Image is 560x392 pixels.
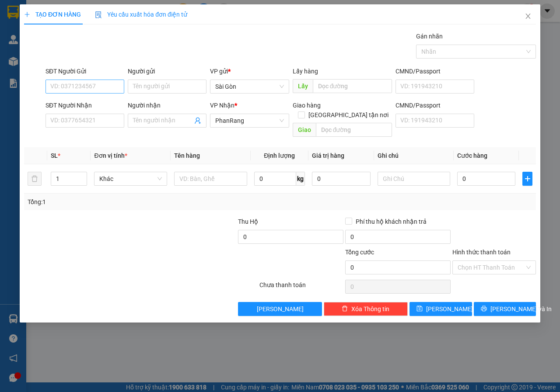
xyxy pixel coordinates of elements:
span: Thu Hộ [238,218,258,225]
li: 0933 539 179,0933 570 979 [11,62,50,91]
img: icon [95,11,102,18]
li: 43 Hoàng [PERSON_NAME], P. 12 [11,33,50,62]
input: Ghi Chú [377,172,450,186]
div: Người gửi [128,66,206,76]
label: Gán nhãn [416,33,443,40]
span: Giao [292,123,315,137]
button: plus [522,172,532,186]
span: kg [296,172,305,186]
span: printer [480,305,486,312]
span: save [416,305,423,312]
span: Giá trị hàng [312,152,344,159]
span: user-add [194,117,201,124]
span: Tổng cước [345,249,374,256]
span: [PERSON_NAME] và In [490,304,551,314]
span: TẠO ĐƠN HÀNG [24,11,81,18]
button: deleteXóa Thông tin [324,302,408,316]
label: Hình thức thanh toán [452,249,510,256]
span: Giao hàng [292,102,320,109]
div: VP gửi [210,66,289,76]
button: [PERSON_NAME] [238,302,322,316]
span: Sài Gòn [215,80,283,93]
div: Người nhận [128,101,206,110]
button: save[PERSON_NAME] [409,302,472,316]
span: Định lượng [264,152,295,159]
div: SĐT Người Nhận [45,101,124,110]
span: Cước hàng [457,152,487,159]
span: SL [51,152,58,159]
div: Tổng: 1 [28,197,217,207]
span: PhanRang [215,114,283,127]
span: Xóa Thông tin [351,304,389,314]
div: CMND/Passport [395,101,474,110]
div: CMND/Passport [395,66,474,76]
span: Khác [99,172,162,185]
span: [GEOGRAPHIC_DATA] tận nơi [305,110,392,120]
span: Yêu cầu xuất hóa đơn điện tử [95,11,187,18]
span: Tên hàng [174,152,200,159]
input: 0 [312,172,370,186]
div: Chưa thanh toán [259,280,344,295]
button: printer[PERSON_NAME] và In [473,302,536,316]
b: Thiện Trí [11,5,39,31]
th: Ghi chú [374,147,454,164]
span: Đơn vị tính [94,152,127,159]
span: phone [11,64,17,70]
span: Phí thu hộ khách nhận trả [352,217,430,226]
span: VP Nhận [210,102,234,109]
span: close [525,13,532,20]
div: SĐT Người Gửi [45,66,124,76]
input: Dọc đường [315,123,392,137]
span: environment [11,35,17,41]
span: [PERSON_NAME] [257,304,304,314]
button: Close [516,4,540,29]
span: Lấy [292,79,312,93]
span: plus [24,11,30,17]
span: Lấy hàng [292,68,318,75]
span: plus [523,175,532,182]
input: Dọc đường [312,79,392,93]
input: VD: Bàn, Ghế [174,172,247,186]
button: delete [28,172,42,186]
span: [PERSON_NAME] [426,304,473,314]
span: delete [342,305,348,312]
